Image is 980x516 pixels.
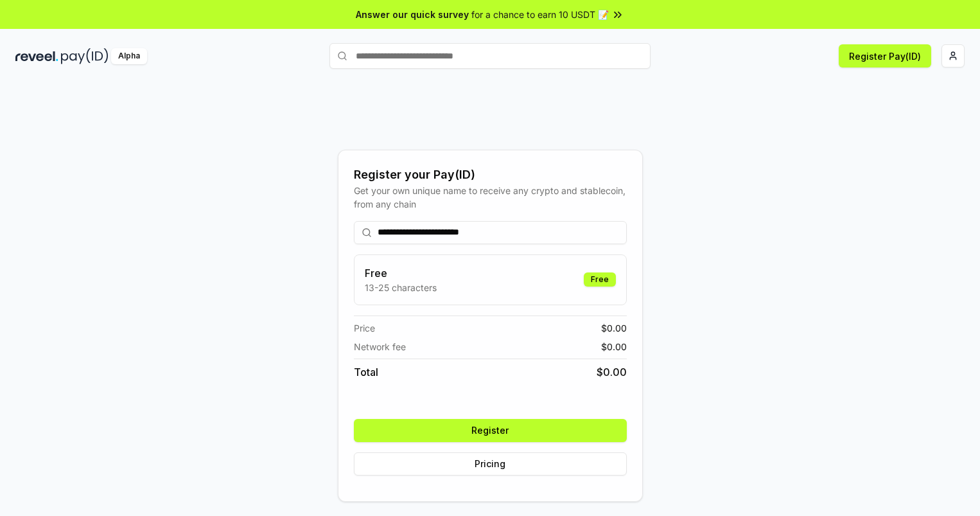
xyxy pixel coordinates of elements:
[839,44,931,67] button: Register Pay(ID)
[111,48,147,64] div: Alpha
[354,184,627,211] div: Get your own unique name to receive any crypto and stablecoin, from any chain
[356,8,469,21] span: Answer our quick survey
[354,364,378,380] span: Total
[601,340,627,353] span: $ 0.00
[365,281,437,294] p: 13-25 characters
[354,419,627,442] button: Register
[471,8,609,21] span: for a chance to earn 10 USDT 📝
[365,265,437,281] h3: Free
[354,321,375,335] span: Price
[354,166,627,184] div: Register your Pay(ID)
[601,321,627,335] span: $ 0.00
[584,272,616,287] div: Free
[61,48,109,64] img: pay_id
[354,340,406,353] span: Network fee
[597,364,627,380] span: $ 0.00
[15,48,58,64] img: reveel_dark
[354,452,627,476] button: Pricing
